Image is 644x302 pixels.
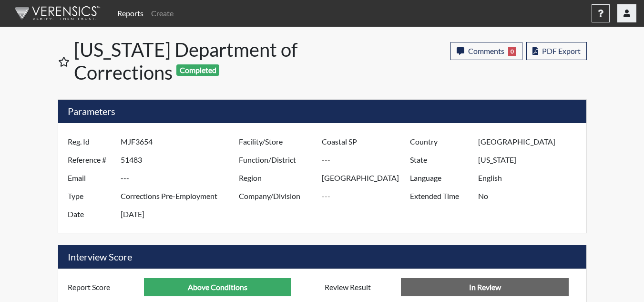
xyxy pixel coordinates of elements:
label: Company/Division [232,187,322,205]
label: Type [61,187,121,205]
span: 0 [508,47,516,56]
label: Language [403,169,478,187]
input: --- [322,169,412,187]
input: --- [478,187,583,205]
label: Facility/Store [232,133,322,151]
label: Reg. Id [61,133,121,151]
input: --- [322,187,412,205]
span: Comments [468,46,504,55]
input: --- [322,151,412,169]
input: --- [121,169,241,187]
label: Date [61,205,121,223]
label: Extended Time [403,187,478,205]
label: Reference # [61,151,121,169]
label: Function/District [232,151,322,169]
input: --- [478,133,583,151]
input: No Decision [401,278,569,296]
button: PDF Export [526,42,587,60]
label: Report Score [61,278,144,296]
input: --- [121,133,241,151]
label: Region [232,169,322,187]
label: Country [403,133,478,151]
label: State [403,151,478,169]
a: Create [147,4,177,23]
button: Comments0 [450,42,522,60]
label: Email [61,169,121,187]
h1: [US_STATE] Department of Corrections [74,38,323,84]
h5: Parameters [58,100,586,123]
label: Review Result [317,278,401,296]
h5: Interview Score [58,245,586,269]
input: --- [478,169,583,187]
input: --- [322,133,412,151]
input: --- [144,278,291,296]
input: --- [121,187,241,205]
span: Completed [176,64,219,76]
span: PDF Export [542,46,581,55]
a: Reports [113,4,147,23]
input: --- [121,151,241,169]
input: --- [478,151,583,169]
input: --- [121,205,241,223]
